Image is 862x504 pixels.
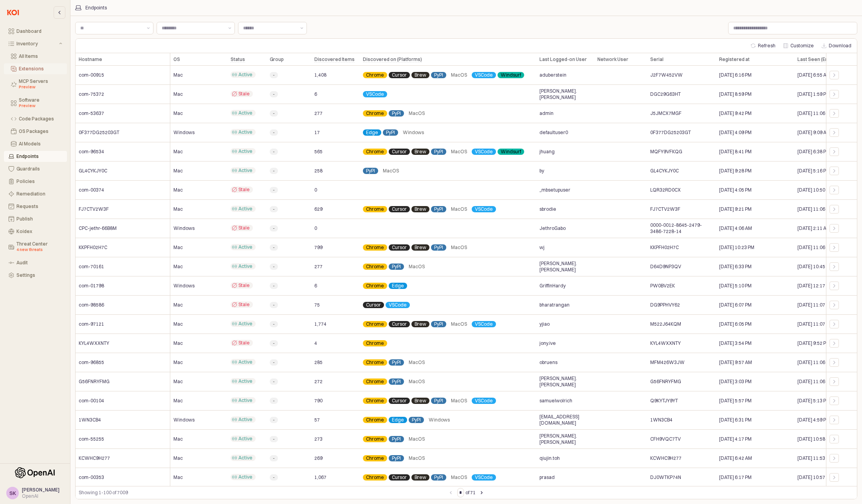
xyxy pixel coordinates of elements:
span: sbrodie [539,206,556,212]
span: com-00104 [79,398,104,404]
span: obruens [539,359,557,366]
span: MacOS [409,264,425,270]
span: - [273,244,275,251]
span: [DATE] 11:06 AM [797,244,833,251]
span: com-96855 [79,359,104,366]
button: Audit [4,257,67,268]
span: GriffinHardy [539,283,566,289]
span: J2F7W452VW [650,72,683,78]
span: FJ7CTV2W3F [79,206,109,212]
span: GL4CYKJY0C [650,168,679,174]
span: Brew [415,72,426,78]
span: VSCode [475,206,493,212]
span: Chrome [366,264,384,270]
span: Active [238,321,252,327]
span: [DATE] 3:54 PM [719,340,752,346]
span: Brew [415,321,426,327]
span: [DATE] 6:07 PM [719,302,752,308]
div: Policies [16,179,62,184]
span: com-98586 [79,302,104,308]
span: Active [238,110,252,116]
span: MacOS [409,110,425,117]
span: PyPI [434,206,443,212]
span: 0 [314,225,317,231]
span: Edge [392,417,404,423]
span: GL4CYKJY0C [79,168,107,174]
span: 799 [314,244,323,251]
span: PyPI [392,264,401,270]
span: Windsurf [501,72,521,78]
span: Discovered Items [314,56,355,63]
span: [DATE] 9:21 PM [719,206,752,212]
span: Active [238,263,252,269]
span: VSCode [389,302,407,308]
span: samuelwolrich [539,398,572,404]
span: Cursor [366,302,381,308]
span: Chrome [366,340,384,346]
span: [DATE] 8:41 PM [719,149,752,155]
div: AI Models [19,141,62,147]
span: Mac [173,264,183,270]
button: Remediation [4,188,67,199]
span: wj [539,244,545,251]
button: Inventory [4,38,67,49]
div: Inventory [16,41,58,47]
span: DGC29G63HT [650,91,681,97]
span: Brew [415,398,426,404]
span: [DATE] 12:17 PM [797,283,833,289]
span: - [273,417,275,423]
span: [DATE] 2:11 AM [797,225,830,231]
button: Show suggestions [297,22,307,34]
span: Stale [238,91,250,97]
span: 285 [314,359,323,366]
span: - [273,340,275,346]
div: Requests [16,204,62,209]
button: Publish [4,213,67,224]
span: 790 [314,398,323,404]
span: [DATE] 9:09 AM [797,129,830,136]
span: _mbsetupuser [539,187,570,193]
span: PW0BV2EK [650,283,675,289]
span: 272 [314,378,323,385]
span: KYL4WXXNTY [650,340,681,346]
label: of 71 [465,489,476,497]
span: Chrome [366,378,384,385]
span: Last Logged-on User [539,56,587,63]
span: [DATE] 5:16 PM [797,168,830,174]
span: G56FNRYFMG [650,378,681,385]
span: MacOS [409,378,425,385]
div: Endpoints [16,154,62,159]
span: com-75372 [79,91,104,97]
span: MFM426W3JW [650,359,685,366]
span: Stale [238,282,250,289]
span: Network User [597,56,628,63]
span: by [539,168,544,174]
span: - [273,321,275,327]
span: Windsurf [501,149,521,155]
span: 6 [314,283,317,289]
span: - [273,149,275,155]
span: Windows [429,417,450,423]
span: PyPI [434,398,443,404]
span: LQR32RD0CX [650,187,681,193]
span: 0 [314,187,317,193]
button: Settings [4,270,67,281]
span: PyPI [386,129,395,136]
span: Brew [415,206,426,212]
span: [DATE] 1:59 PM [797,91,830,97]
span: MacOS [451,244,467,251]
span: - [273,398,275,404]
span: - [273,225,275,231]
button: OS Packages [4,126,67,137]
span: Active [238,129,252,135]
span: Stale [238,340,250,346]
span: - [273,359,275,366]
span: Cursor [392,149,407,155]
span: VSCode [475,398,493,404]
span: Mac [173,398,183,404]
span: 629 [314,206,323,212]
div: Endpoints [85,5,107,11]
span: admin [539,110,554,117]
div: Dashboard [16,29,62,34]
span: Serial [650,56,664,63]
